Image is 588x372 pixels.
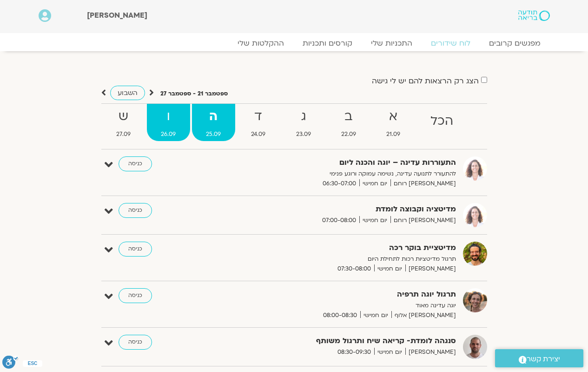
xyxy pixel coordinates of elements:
a: מפגשים קרובים [480,39,550,48]
span: יום חמישי [374,264,405,274]
strong: ה [192,106,235,127]
a: כניסה [119,203,152,218]
a: ו26.09 [147,104,190,141]
a: השבוע [110,86,145,100]
a: ד24.09 [237,104,280,141]
span: יום חמישי [359,216,390,225]
span: [PERSON_NAME] רוחם [390,179,456,189]
a: כניסה [119,288,152,303]
a: יצירת קשר [495,349,583,367]
span: 06:30-07:00 [319,179,359,189]
span: יום חמישי [359,179,390,189]
strong: ד [237,106,280,127]
a: קורסים ותכניות [293,39,362,48]
a: לוח שידורים [422,39,480,48]
strong: א [372,106,414,127]
span: [PERSON_NAME] רוחם [390,216,456,225]
span: 23.09 [282,129,325,139]
a: הכל [416,104,467,141]
a: התכניות שלי [362,39,422,48]
p: תרגול מדיטציות רכות לתחילת היום [228,254,456,264]
a: כניסה [119,242,152,257]
span: יצירת קשר [527,353,560,365]
strong: מדיטציית בוקר רכה [228,242,456,254]
span: 25.09 [192,129,235,139]
strong: ש [102,106,145,127]
p: יוגה עדינה מאוד [228,301,456,311]
span: [PERSON_NAME] [87,10,147,20]
span: 07:00-08:00 [319,216,359,225]
span: 27.09 [102,129,145,139]
a: ב22.09 [327,104,370,141]
a: ש27.09 [102,104,145,141]
strong: ג [282,106,325,127]
span: 22.09 [327,129,370,139]
p: ספטמבר 21 - ספטמבר 27 [160,89,228,99]
strong: התעוררות עדינה – יוגה והכנה ליום [228,156,456,169]
nav: Menu [39,39,550,48]
p: להתעורר לתנועה עדינה, נשימה עמוקה ורוגע פנימי [228,169,456,179]
strong: הכל [416,111,467,132]
label: הצג רק הרצאות להם יש לי גישה [372,77,479,85]
span: [PERSON_NAME] [405,347,456,357]
span: 08:00-08:30 [320,311,360,320]
span: יום חמישי [374,347,405,357]
a: כניסה [119,156,152,171]
span: השבוע [118,88,138,97]
a: כניסה [119,335,152,350]
span: 21.09 [372,129,414,139]
span: 26.09 [147,129,190,139]
strong: ו [147,106,190,127]
span: 07:30-08:00 [334,264,374,274]
strong: סנגהה לומדת- קריאה שיח ותרגול משותף [228,335,456,347]
a: ההקלטות שלי [228,39,293,48]
span: 24.09 [237,129,280,139]
span: [PERSON_NAME] [405,264,456,274]
a: ה25.09 [192,104,235,141]
strong: תרגול יוגה תרפיה [228,288,456,301]
strong: ב [327,106,370,127]
span: 08:30-09:30 [334,347,374,357]
strong: מדיטציה וקבוצה לומדת [228,203,456,216]
span: יום חמישי [360,311,391,320]
span: [PERSON_NAME] אלוף [391,311,456,320]
a: א21.09 [372,104,414,141]
a: ג23.09 [282,104,325,141]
